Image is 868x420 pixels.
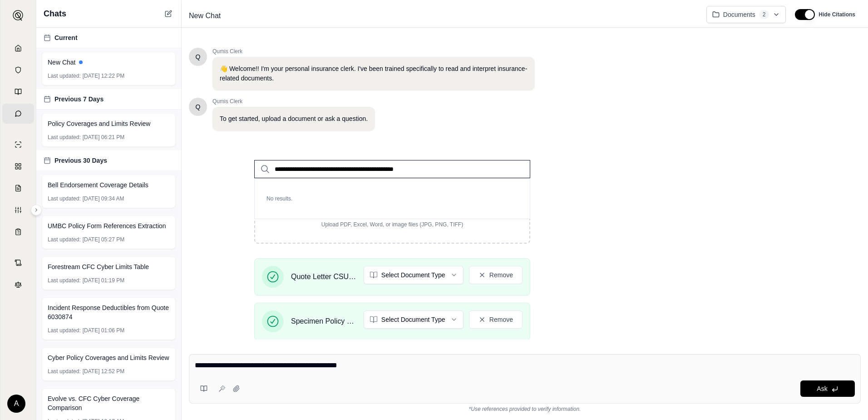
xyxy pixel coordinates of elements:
span: [DATE] 01:06 PM [83,327,124,334]
span: Previous 30 Days [54,156,107,165]
span: Current [54,33,78,42]
a: Policy Comparisons [2,156,34,176]
span: [DATE] 05:27 PM [83,236,124,243]
span: Quote Letter CSU0177306.pdf [291,271,356,282]
span: Documents [723,10,755,19]
span: New Chat [48,58,75,67]
a: Documents Vault [2,60,34,80]
span: Last updated: [48,368,81,375]
span: Hide Citations [819,11,855,18]
span: Incident Response Deductibles from Quote 6030874 [48,303,170,321]
span: New Chat [185,9,224,23]
span: Last updated: [48,134,81,141]
span: UMBC Policy Form References Extraction [48,221,166,230]
button: Documents2 [706,6,786,23]
span: [DATE] 09:34 AM [83,195,124,202]
div: Edit Title [185,9,699,23]
p: No results. [259,188,525,210]
span: Hello [196,102,201,111]
a: Single Policy [2,135,34,155]
a: Custom Report [2,200,34,220]
span: Last updated: [48,327,81,334]
button: Remove [469,310,523,329]
span: Chats [44,7,66,20]
p: Upload PDF, Excel, Word, or image files (JPG, PNG, TIFF) [270,221,515,228]
span: Policy Coverages and Limits Review [48,119,150,128]
div: A [7,395,25,413]
button: Expand sidebar [9,6,27,25]
span: [DATE] 12:52 PM [83,368,124,375]
span: Specimen Policy CSU0177306.pdf [291,316,356,327]
img: Expand sidebar [13,10,24,21]
a: Home [2,38,34,58]
span: Qumis Clerk [212,48,535,55]
a: Chat [2,104,34,124]
span: [DATE] 01:19 PM [83,277,124,284]
span: Ask [817,385,827,392]
p: 👋 Welcome!! I'm your personal insurance clerk. I've been trained specifically to read and interpr... [220,64,528,83]
span: Evolve vs. CFC Cyber Coverage Comparison [48,394,170,412]
span: Last updated: [48,72,81,80]
a: Claim Coverage [2,178,34,198]
a: Prompt Library [2,82,34,102]
span: Last updated: [48,277,81,284]
span: [DATE] 12:22 PM [83,72,124,80]
a: Legal Search Engine [2,275,34,295]
p: To get started, upload a document or ask a question. [220,114,368,124]
span: Last updated: [48,236,81,243]
span: Bell Endorsement Coverage Details [48,180,148,190]
span: Last updated: [48,195,81,202]
span: Qumis Clerk [212,98,375,105]
button: Remove [469,266,523,284]
span: Forestream CFC Cyber Limits Table [48,262,149,271]
a: Coverage Table [2,222,34,242]
span: [DATE] 06:21 PM [83,134,124,141]
span: Cyber Policy Coverages and Limits Review [48,353,169,362]
span: Previous 7 Days [54,95,104,104]
button: Ask [800,380,855,397]
div: *Use references provided to verify information. [189,404,861,413]
span: Hello [196,52,201,61]
button: New Chat [163,8,174,19]
a: Contract Analysis [2,253,34,273]
button: Expand sidebar [31,205,42,215]
span: 2 [759,10,769,19]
